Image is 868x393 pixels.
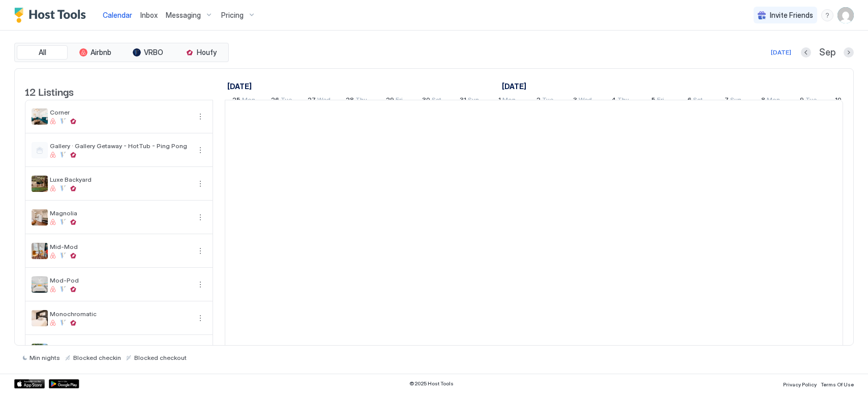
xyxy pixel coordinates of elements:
span: Calendar [103,11,132,19]
a: Inbox [140,10,158,20]
span: Monochromatic [50,310,190,318]
a: August 29, 2025 [383,94,405,108]
span: Wed [317,96,331,106]
a: September 9, 2025 [797,94,819,108]
span: 28 [346,96,354,106]
span: Min nights [29,354,60,361]
span: 8 [761,96,765,106]
button: Previous month [801,47,811,58]
div: menu [194,110,206,123]
a: August 25, 2025 [230,94,258,108]
span: 3 [573,96,577,106]
span: 2 [536,96,541,106]
span: 7 [725,96,729,106]
span: 5 [651,96,655,106]
span: Wed [579,96,592,106]
button: More options [194,211,206,223]
span: Inbox [140,11,158,19]
a: Host Tools Logo [14,8,91,23]
span: Pricing [221,11,244,20]
button: More options [194,278,206,291]
span: Pool House [50,344,190,351]
a: App Store [14,379,45,388]
button: All [17,45,68,60]
span: Fri [657,96,664,106]
div: tab-group [14,43,229,62]
a: August 28, 2025 [343,94,370,108]
span: 12 Listings [25,83,74,99]
a: September 3, 2025 [571,94,594,108]
span: 25 [232,96,241,106]
span: Magnolia [50,209,190,217]
span: Terms Of Use [821,381,854,387]
span: Privacy Policy [783,381,817,387]
button: Airbnb [70,45,121,60]
span: Sun [468,96,479,106]
span: Sun [730,96,741,106]
div: [DATE] [771,48,791,57]
a: August 26, 2025 [268,94,294,108]
div: menu [194,278,206,291]
span: 31 [460,96,466,106]
span: Sat [693,96,703,106]
span: Thu [355,96,367,106]
a: September 4, 2025 [609,94,632,108]
div: listing image [32,108,48,125]
a: August 31, 2025 [457,94,482,108]
span: 1 [498,96,501,106]
a: Calendar [103,10,132,20]
span: 9 [800,96,804,106]
div: menu [821,9,833,21]
span: Invite Friends [770,11,813,20]
span: Gallery · Gallery Getaway - HotTub - Ping Pong [50,142,190,150]
a: Terms Of Use [821,378,854,389]
div: listing image [32,243,48,259]
a: September 1, 2025 [496,94,518,108]
button: Houfy [175,45,226,60]
span: All [39,48,46,57]
span: 30 [422,96,430,106]
span: Sat [432,96,441,106]
span: Sep [819,47,835,59]
div: menu [194,245,206,257]
span: Tue [805,96,817,106]
span: Mid-Mod [50,243,190,250]
span: 26 [271,96,279,106]
div: listing image [32,310,48,326]
span: Fri [396,96,403,106]
button: More options [194,178,206,190]
span: Blocked checkout [134,354,187,361]
div: listing image [32,344,48,360]
div: listing image [32,209,48,226]
button: More options [194,110,206,123]
a: August 27, 2025 [305,94,333,108]
span: 27 [308,96,316,106]
div: menu [194,312,206,324]
button: More options [194,144,206,156]
a: August 30, 2025 [420,94,444,108]
button: More options [194,245,206,257]
span: Houfy [197,48,217,57]
div: menu [194,211,206,223]
span: 4 [611,96,616,106]
button: [DATE] [769,46,793,59]
span: Messaging [166,11,201,20]
a: September 1, 2025 [499,79,529,94]
button: Next month [844,47,854,58]
button: More options [194,312,206,324]
span: 10 [835,96,842,106]
span: Blocked checkin [73,354,121,361]
span: VRBO [144,48,163,57]
a: September 7, 2025 [722,94,744,108]
span: 6 [687,96,692,106]
span: © 2025 Host Tools [409,380,454,387]
span: Tue [542,96,553,106]
div: menu [194,144,206,156]
span: Airbnb [91,48,111,57]
a: Google Play Store [49,379,79,388]
button: VRBO [123,45,173,60]
a: August 25, 2025 [225,79,254,94]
